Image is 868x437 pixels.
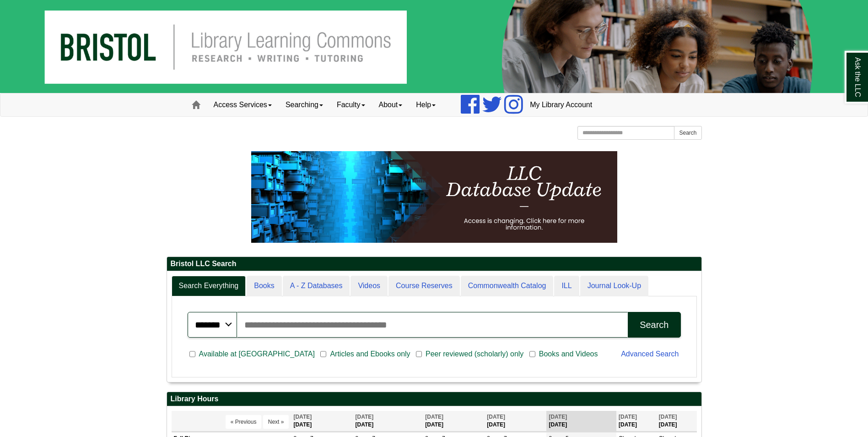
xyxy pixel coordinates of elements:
[487,414,505,420] span: [DATE]
[485,411,546,432] th: [DATE]
[523,93,599,116] a: My Library Account
[619,414,637,420] span: [DATE]
[461,276,554,296] a: Commonwealth Catalog
[425,414,443,420] span: [DATE]
[621,350,679,358] a: Advanced Search
[167,257,701,271] h2: Bristol LLC Search
[226,415,262,429] button: « Previous
[293,414,312,420] span: [DATE]
[320,350,326,358] input: Articles and Ebooks only
[263,415,289,429] button: Next »
[546,411,616,432] th: [DATE]
[422,349,527,360] span: Peer reviewed (scholarly) only
[616,411,657,432] th: [DATE]
[356,414,374,420] span: [DATE]
[353,411,423,432] th: [DATE]
[283,276,350,296] a: A - Z Databases
[535,349,602,360] span: Books and Videos
[279,93,330,116] a: Searching
[172,276,246,296] a: Search Everything
[423,411,485,432] th: [DATE]
[291,411,353,432] th: [DATE]
[330,93,372,116] a: Faculty
[207,93,279,116] a: Access Services
[549,414,567,420] span: [DATE]
[657,411,697,432] th: [DATE]
[409,93,442,116] a: Help
[372,93,410,116] a: About
[640,320,669,330] div: Search
[251,151,617,243] img: HTML tutorial
[659,414,677,420] span: [DATE]
[350,276,388,296] a: Videos
[388,276,460,296] a: Course Reserves
[167,392,701,406] h2: Library Hours
[247,276,281,296] a: Books
[416,350,422,358] input: Peer reviewed (scholarly) only
[674,126,701,140] button: Search
[580,276,648,296] a: Journal Look-Up
[189,350,195,358] input: Available at [GEOGRAPHIC_DATA]
[529,350,535,358] input: Books and Videos
[628,312,680,338] button: Search
[326,349,414,360] span: Articles and Ebooks only
[554,276,579,296] a: ILL
[195,349,318,360] span: Available at [GEOGRAPHIC_DATA]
